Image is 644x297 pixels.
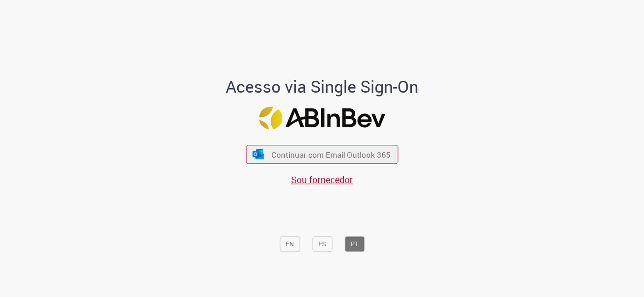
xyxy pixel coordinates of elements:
a: Sou fornecedor [291,174,353,186]
span: Continuar com Email Outlook 365 [271,149,391,160]
h1: Acesso via Single Sign-On [194,77,450,96]
button: PT [345,236,364,252]
button: ícone Azure/Microsoft 360 Continuar com Email Outlook 365 [246,145,398,164]
img: ícone Azure/Microsoft 360 [252,149,265,159]
button: ES [312,236,332,252]
button: EN [280,236,300,252]
img: Logo ABInBev [259,107,385,129]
